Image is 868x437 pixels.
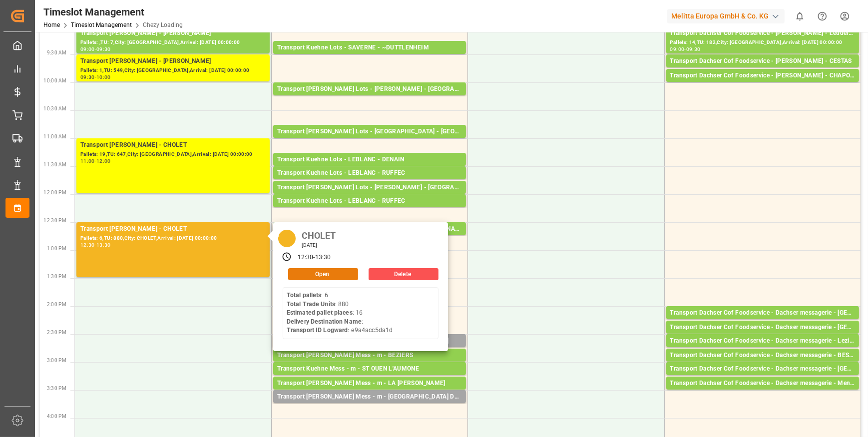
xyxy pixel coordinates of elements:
div: 11:00 [80,159,95,163]
div: Pallets: ,TU: 401,City: [GEOGRAPHIC_DATA],Arrival: [DATE] 00:00:00 [277,193,462,201]
b: Total pallets [287,292,322,299]
div: Transport [PERSON_NAME] - CHOLET [80,224,266,234]
div: 10:00 [96,75,111,79]
a: Home [43,21,60,28]
div: Pallets: 3,TU: 48,City: CESTAS,Arrival: [DATE] 00:00:00 [670,66,855,75]
span: 11:00 AM [43,134,66,139]
div: Pallets: 14,TU: 182,City: [GEOGRAPHIC_DATA],Arrival: [DATE] 00:00:00 [670,38,855,47]
div: 09:30 [686,47,701,51]
div: Pallets: 1,TU: 70,City: ~[GEOGRAPHIC_DATA],Arrival: [DATE] 00:00:00 [277,53,462,61]
div: Pallets: 5,TU: ,City: [GEOGRAPHIC_DATA],Arrival: [DATE] 00:00:00 [670,81,855,89]
div: Pallets: 4,TU: 198,City: [GEOGRAPHIC_DATA],Arrival: [DATE] 00:00:00 [277,137,462,145]
div: 13:30 [96,243,111,247]
div: Pallets: 2,TU: 49,City: [GEOGRAPHIC_DATA],Arrival: [DATE] 00:00:00 [670,389,855,397]
div: Transport Kuehne Lots - LEBLANC - DENAIN [277,155,462,165]
div: Pallets: 6,TU: 880,City: CHOLET,Arrival: [DATE] 00:00:00 [80,234,266,243]
div: Transport Kuehne Lots - LEBLANC - RUFFEC [277,196,462,206]
div: Transport Dachser Cof Foodservice - Dachser messagerie - Lezignan-Corbieres [670,336,855,346]
div: Transport Dachser Cof Foodservice - Dachser messagerie - [GEOGRAPHIC_DATA] [670,364,855,374]
div: Pallets: ,TU: 87,City: [GEOGRAPHIC_DATA],Arrival: [DATE] 00:00:00 [670,374,855,383]
span: 3:00 PM [47,358,66,363]
span: 12:00 PM [43,190,66,195]
div: Transport [PERSON_NAME] Lots - [PERSON_NAME] - [GEOGRAPHIC_DATA] [277,84,462,94]
div: CHOLET [298,227,340,242]
div: [DATE] [298,242,340,249]
b: Estimated pallet places [287,309,353,316]
button: show 0 new notifications [789,5,811,27]
b: Total Trade Units [287,301,335,308]
div: Pallets: ,TU: 63,City: [GEOGRAPHIC_DATA],Arrival: [DATE] 00:00:00 [670,333,855,341]
div: Transport [PERSON_NAME] - [PERSON_NAME] [80,28,266,38]
div: 13:30 [315,253,331,262]
div: - [95,47,96,51]
span: 3:30 PM [47,386,66,391]
div: 12:30 [80,243,95,247]
div: Pallets: ,TU: 15,City: ST OUEN L'AUMONE,Arrival: [DATE] 00:00:00 [277,374,462,383]
div: 09:30 [96,47,111,51]
div: - [684,47,686,51]
div: Pallets: 1,TU: 70,City: [GEOGRAPHIC_DATA],Arrival: [DATE] 00:00:00 [670,361,855,369]
div: Pallets: 1,TU: 233,City: [GEOGRAPHIC_DATA],Arrival: [DATE] 00:00:00 [277,94,462,103]
div: Melitta Europa GmbH & Co. KG [667,9,785,23]
div: - [95,243,96,247]
span: 1:00 PM [47,246,66,251]
div: Transport Kuehne Lots - LEBLANC - RUFFEC [277,168,462,178]
button: Delete [369,268,438,280]
div: Transport Dachser Cof Foodservice - [PERSON_NAME] - CHAPONNAY [670,71,855,81]
div: Transport [PERSON_NAME] Mess - m - LA [PERSON_NAME] [277,379,462,389]
button: Open [288,268,358,280]
div: Transport Dachser Cof Foodservice - Dachser messagerie - BESANCON [670,351,855,361]
div: Transport Dachser Cof Foodservice - Dachser messagerie - [GEOGRAPHIC_DATA] [670,323,855,333]
div: Transport Kuehne Lots - SAVERNE - ~DUTTLENHEIM [277,43,462,53]
div: 12:30 [298,253,314,262]
div: Transport [PERSON_NAME] Mess - m - BEZIERS [277,351,462,361]
span: 12:30 PM [43,218,66,223]
div: Pallets: 19,TU: 647,City: [GEOGRAPHIC_DATA],Arrival: [DATE] 00:00:00 [80,150,266,159]
span: 4:00 PM [47,414,66,419]
span: 2:30 PM [47,330,66,335]
div: Transport [PERSON_NAME] Lots - [GEOGRAPHIC_DATA] - [GEOGRAPHIC_DATA] [277,127,462,137]
div: 09:30 [80,75,95,79]
div: - [313,253,315,262]
div: 09:00 [670,47,685,51]
span: 9:30 AM [47,50,66,55]
div: Transport [PERSON_NAME] Mess - m - [GEOGRAPHIC_DATA] DU TILLEUL [277,392,462,402]
div: Pallets: ,TU: 116,City: [GEOGRAPHIC_DATA],Arrival: [DATE] 00:00:00 [277,165,462,173]
div: Transport Dachser Cof Foodservice - Dachser messagerie - [GEOGRAPHIC_DATA] [670,308,855,318]
b: Transport ID Logward [287,327,348,334]
button: Help Center [811,5,834,27]
div: - [95,75,96,79]
div: Pallets: ,TU: 14,City: [GEOGRAPHIC_DATA],Arrival: [DATE] 00:00:00 [277,402,462,411]
div: Pallets: ,TU: 95,City: RUFFEC,Arrival: [DATE] 00:00:00 [277,206,462,215]
div: Transport [PERSON_NAME] Lots - [PERSON_NAME] - [GEOGRAPHIC_DATA] [277,183,462,193]
div: Transport Dachser Cof Foodservice - [PERSON_NAME] - Leudelange [670,28,855,38]
button: Melitta Europa GmbH & Co. KG [667,6,789,25]
span: 1:30 PM [47,274,66,279]
div: Pallets: 1,TU: 549,City: [GEOGRAPHIC_DATA],Arrival: [DATE] 00:00:00 [80,66,266,75]
div: Transport Dachser Cof Foodservice - Dachser messagerie - Mende [670,379,855,389]
div: Transport Kuehne Mess - m - ST OUEN L'AUMONE [277,364,462,374]
span: 10:30 AM [43,106,66,111]
span: 10:00 AM [43,78,66,83]
div: Pallets: ,TU: 7,City: [GEOGRAPHIC_DATA],Arrival: [DATE] 00:00:00 [80,38,266,47]
span: 11:30 AM [43,162,66,167]
div: Pallets: 4,TU: 489,City: RUFFEC,Arrival: [DATE] 00:00:00 [277,178,462,187]
div: Transport [PERSON_NAME] - [PERSON_NAME] [80,56,266,66]
div: Pallets: ,TU: 80,City: [GEOGRAPHIC_DATA],Arrival: [DATE] 00:00:00 [277,361,462,369]
div: Pallets: 2,TU: 5,City: Lezignan-[GEOGRAPHIC_DATA],Arrival: [DATE] 00:00:00 [670,346,855,355]
div: : 6 : 880 : 16 : : e9a4acc5da1d [287,291,393,335]
div: Pallets: 1,TU: 45,City: [GEOGRAPHIC_DATA],Arrival: [DATE] 00:00:00 [670,318,855,327]
div: Pallets: 1,TU: ,City: [GEOGRAPHIC_DATA][PERSON_NAME],Arrival: [DATE] 00:00:00 [277,389,462,397]
div: 12:00 [96,159,111,163]
div: 09:00 [80,47,95,51]
div: Transport [PERSON_NAME] - CHOLET [80,140,266,150]
a: Timeslot Management [71,21,132,28]
span: 2:00 PM [47,302,66,307]
div: Transport Dachser Cof Foodservice - [PERSON_NAME] - CESTAS [670,56,855,66]
div: - [95,159,96,163]
b: Delivery Destination Name [287,318,362,325]
div: Timeslot Management [43,4,183,19]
